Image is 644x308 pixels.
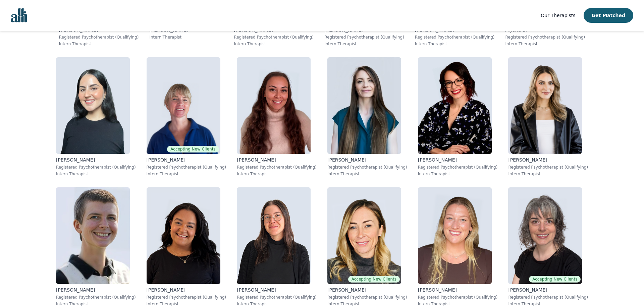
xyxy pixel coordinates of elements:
img: Heather_Barker [147,57,220,154]
p: Registered Psychotherapist (Qualifying) [147,165,226,170]
p: Intern Therapist [147,301,226,307]
img: Ayah_El-husseini [56,57,130,154]
span: Our Therapists [541,13,575,18]
p: Registered Psychotherapist (Qualifying) [234,35,314,40]
span: Accepting New Clients [529,276,581,283]
p: [PERSON_NAME] [327,287,407,293]
p: Intern Therapist [234,41,314,47]
p: [PERSON_NAME] [508,157,588,163]
a: Ayah_El-husseini[PERSON_NAME]Registered Psychotherapist (Qualifying)Intern Therapist [51,52,141,182]
p: Registered Psychotherapist (Qualifying) [418,295,498,300]
p: Registered Psychotherapist (Qualifying) [508,165,588,170]
p: [PERSON_NAME] [56,287,136,293]
img: alli logo [11,8,27,22]
p: Intern Therapist [56,301,136,307]
p: Registered Psychotherapist (Qualifying) [56,295,136,300]
img: Chantelle_Ball [508,57,582,154]
a: Nadine_Coleman[PERSON_NAME]Registered Psychotherapist (Qualifying)Intern Therapist [413,52,503,182]
p: Registered Psychotherapist (Qualifying) [508,295,588,300]
img: Ariane_Foucher [237,187,311,284]
p: Intern Therapist [505,41,585,47]
p: Intern Therapist [324,41,404,47]
p: [PERSON_NAME] [147,157,226,163]
p: Intern Therapist [237,171,317,177]
p: Registered Psychotherapist (Qualifying) [327,295,407,300]
p: [PERSON_NAME] [508,287,588,293]
a: Chantelle_Ball[PERSON_NAME]Registered Psychotherapist (Qualifying)Intern Therapist [503,52,593,182]
img: Ash_Shewchuk [56,187,130,284]
p: Registered Psychotherapist (Qualifying) [59,35,139,40]
p: Registered Psychotherapist (Qualifying) [327,165,407,170]
p: [PERSON_NAME] [418,287,498,293]
p: Registered Psychotherapist (Qualifying) [237,165,317,170]
p: Registered Psychotherapist (Qualifying) [505,35,585,40]
p: [PERSON_NAME] [418,157,498,163]
span: Accepting New Clients [167,146,219,152]
p: Registered Psychotherapist (Qualifying) [56,165,136,170]
img: Keri_Grainger [327,187,401,284]
p: Intern Therapist [508,301,588,307]
p: Registered Psychotherapist (Qualifying) [147,295,226,300]
p: Intern Therapist [147,171,226,177]
a: Heather_BarkerAccepting New Clients[PERSON_NAME]Registered Psychotherapist (Qualifying)Intern The... [141,52,232,182]
p: Intern Therapist [508,171,588,177]
p: Registered Psychotherapist (Qualifying) [418,165,498,170]
p: [PERSON_NAME] [327,157,407,163]
a: Marina_King[PERSON_NAME]Registered Psychotherapist (Qualifying)Intern Therapist [231,52,322,182]
a: Our Therapists [541,11,575,19]
a: Alexia_Jones[PERSON_NAME]Registered Psychotherapist (Qualifying)Intern Therapist [322,52,413,182]
img: Alexia_Jones [327,57,401,154]
p: [PERSON_NAME] [147,287,226,293]
p: Intern Therapist [59,41,139,47]
img: Genna_Ekambi [147,187,220,284]
p: Intern Therapist [415,41,495,47]
p: Intern Therapist [327,171,407,177]
p: Intern Therapist [237,301,317,307]
p: [PERSON_NAME] [56,157,136,163]
p: Registered Psychotherapist (Qualifying) [415,35,495,40]
p: Registered Psychotherapist (Qualifying) [237,295,317,300]
p: [PERSON_NAME] [237,157,317,163]
img: Marina_King [237,57,311,154]
p: Registered Psychotherapist (Qualifying) [324,35,404,40]
p: Intern Therapist [327,301,407,307]
p: Intern Therapist [418,301,498,307]
span: Accepting New Clients [348,276,400,283]
p: Intern Therapist [418,171,498,177]
button: Get Matched [584,8,633,23]
p: [PERSON_NAME] [237,287,317,293]
p: Intern Therapist [56,171,136,177]
p: Intern Therapist [149,35,223,40]
img: Melanie_Crocker [508,187,582,284]
img: Christine_Nichols [418,187,492,284]
img: Nadine_Coleman [418,57,492,154]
